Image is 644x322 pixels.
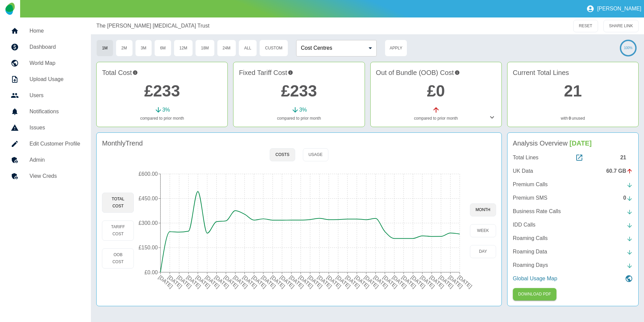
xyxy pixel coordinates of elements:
[438,274,454,289] tspan: [DATE]
[513,221,633,229] a: IDD Calls
[30,156,80,164] h5: Admin
[139,245,158,250] tspan: £150.00
[217,40,236,56] button: 24M
[96,22,209,30] a: The [PERSON_NAME] [MEDICAL_DATA] Trust
[513,68,633,78] h4: Current Total Lines
[242,274,258,289] tspan: [DATE]
[30,59,80,67] h5: World Map
[470,245,496,258] button: day
[270,274,286,289] tspan: [DATE]
[454,68,460,78] svg: Costs outside of your fixed tariff
[259,40,288,56] button: Custom
[116,40,133,56] button: 2M
[410,274,426,289] tspan: [DATE]
[288,274,305,289] tspan: [DATE]
[624,46,633,50] text: 100%
[307,274,324,289] tspan: [DATE]
[195,40,214,56] button: 18M
[513,248,633,256] a: Roaming Data
[239,115,359,121] p: compared to prior month
[513,194,547,202] p: Premium SMS
[195,274,211,289] tspan: [DATE]
[102,68,222,78] h4: Total Cost
[5,152,86,168] a: Admin
[513,234,633,242] a: Roaming Calls
[185,274,202,289] tspan: [DATE]
[139,196,158,201] tspan: £450.00
[270,148,295,161] button: Costs
[303,148,328,161] button: Usage
[5,23,86,39] a: Home
[232,274,249,289] tspan: [DATE]
[223,274,239,289] tspan: [DATE]
[144,82,180,100] a: £233
[30,27,80,35] h5: Home
[214,274,230,289] tspan: [DATE]
[5,136,86,152] a: Edit Customer Profile
[376,68,496,78] h4: Out of Bundle (OOB) Cost
[154,40,171,56] button: 6M
[335,274,352,289] tspan: [DATE]
[96,40,113,56] button: 1M
[385,40,407,56] button: Apply
[135,40,152,56] button: 3M
[623,194,633,202] div: 0
[564,82,582,100] a: 21
[5,87,86,104] a: Users
[584,2,644,15] button: [PERSON_NAME]
[513,115,633,121] p: with unused
[513,234,548,242] p: Roaming Calls
[30,124,80,132] h5: Issues
[344,274,361,289] tspan: [DATE]
[606,167,633,175] div: 60.7 GB
[174,40,193,56] button: 12M
[239,68,359,78] h4: Fixed Tariff Cost
[102,115,222,121] p: compared to prior month
[429,274,445,289] tspan: [DATE]
[391,274,408,289] tspan: [DATE]
[513,261,548,269] p: Roaming Days
[513,180,548,189] p: Premium Calls
[597,6,641,12] p: [PERSON_NAME]
[513,154,633,162] a: Total Lines21
[102,138,143,148] h4: Monthly Trend
[299,106,307,114] p: 3 %
[513,261,633,269] a: Roaming Days
[373,274,389,289] tspan: [DATE]
[260,274,277,289] tspan: [DATE]
[513,194,633,202] a: Premium SMS0
[569,115,571,121] a: 0
[30,75,80,83] h5: Upload Usage
[102,248,134,269] button: OOB Cost
[513,167,533,175] p: UK Data
[5,104,86,120] a: Notifications
[513,138,633,148] h4: Analysis Overview
[470,224,496,237] button: week
[139,171,158,177] tspan: £600.00
[513,275,633,283] a: Global Usage Map
[132,68,138,78] svg: This is the total charges incurred over 1 months
[317,274,333,289] tspan: [DATE]
[363,274,380,289] tspan: [DATE]
[513,207,633,215] a: Business Rate Calls
[5,120,86,136] a: Issues
[427,82,445,100] a: £0
[513,154,539,162] p: Total Lines
[279,274,296,289] tspan: [DATE]
[5,71,86,87] a: Upload Usage
[30,172,80,180] h5: View Creds
[288,68,293,78] svg: This is your recurring contracted cost
[470,203,496,216] button: month
[298,274,314,289] tspan: [DATE]
[513,248,547,256] p: Roaming Data
[447,274,464,289] tspan: [DATE]
[281,82,317,100] a: £233
[158,274,174,289] tspan: [DATE]
[238,40,257,56] button: All
[162,106,170,114] p: 3 %
[145,270,158,275] tspan: £0.00
[620,154,633,162] div: 21
[513,167,633,175] a: UK Data60.7 GB
[570,139,592,147] span: [DATE]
